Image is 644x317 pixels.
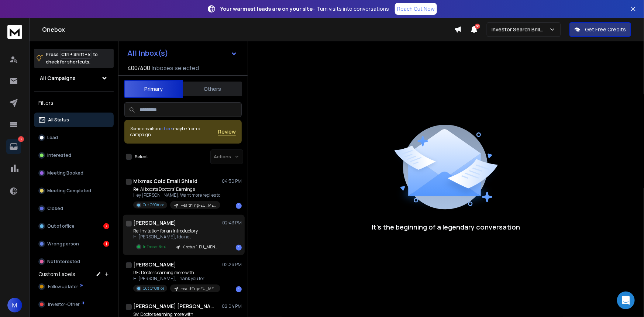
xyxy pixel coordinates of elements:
[127,63,150,72] span: 400 / 400
[397,5,435,13] p: Reach Out Now
[60,50,92,59] span: Ctrl + Shift + k
[133,228,222,234] p: Re: Invitation for an Introductory
[34,130,114,145] button: Lead
[220,5,389,13] p: – Turn visits into conversations
[46,51,98,66] p: Press to check for shortcuts.
[569,22,631,37] button: Get Free Credits
[133,186,220,192] p: Re: AI boosts Doctors' Earnings
[34,71,114,86] button: All Campaigns
[133,276,220,282] p: Hi [PERSON_NAME], Thank you for
[617,292,635,309] div: Open Intercom Messenger
[222,303,242,309] p: 02:04 PM
[236,286,242,292] div: 1
[34,254,114,269] button: Not Interested
[236,245,242,251] div: 1
[372,222,520,232] p: It’s the beginning of a legendary conversation
[143,286,164,291] p: Out Of Office
[47,259,80,265] p: Not Interested
[47,152,71,158] p: Interested
[7,298,22,313] button: M
[585,26,626,33] p: Get Free Credits
[103,223,109,229] div: 7
[124,80,183,98] button: Primary
[133,178,197,185] h1: Mixmax Cold Email Shield
[34,219,114,234] button: Out of office7
[42,25,454,34] h1: Onebox
[34,237,114,251] button: Wrong person1
[133,219,176,227] h1: [PERSON_NAME]
[133,270,220,276] p: RE: Doctors earning more with
[34,148,114,163] button: Interested
[160,125,173,132] span: others
[38,271,75,278] h3: Custom Labels
[121,46,243,61] button: All Inbox(s)
[135,154,148,160] label: Select
[475,24,480,29] span: 50
[47,188,91,194] p: Meeting Completed
[18,136,24,142] p: 12
[180,286,216,292] p: HealthTrip-EU_MENA_Afr 3
[180,203,216,208] p: HealthTrip-EU_MENA_Afr 3
[222,220,242,226] p: 02:43 PM
[34,98,114,108] h3: Filters
[222,262,242,268] p: 02:26 PM
[133,234,222,240] p: Hi [PERSON_NAME], I do not
[34,297,114,312] button: Investor-Other
[34,183,114,198] button: Meeting Completed
[34,166,114,180] button: Meeting Booked
[395,3,437,15] a: Reach Out Now
[182,244,218,250] p: Kinetus 1-EU_MENA_Afr
[133,303,214,310] h1: [PERSON_NAME] [PERSON_NAME]
[34,279,114,294] button: Follow up later
[152,63,199,72] h3: Inboxes selected
[492,26,549,33] p: Investor Search Brillwood
[48,117,69,123] p: All Status
[127,49,168,57] h1: All Inbox(s)
[48,284,78,290] span: Follow up later
[222,178,242,184] p: 04:30 PM
[48,302,80,307] span: Investor-Other
[47,135,58,141] p: Lead
[143,202,164,208] p: Out Of Office
[6,139,21,154] a: 12
[236,203,242,209] div: 1
[133,261,176,268] h1: [PERSON_NAME]
[47,223,75,229] p: Out of office
[34,113,114,127] button: All Status
[130,126,218,138] div: Some emails in maybe from a campaign
[220,5,313,12] strong: Your warmest leads are on your site
[40,75,76,82] h1: All Campaigns
[133,192,220,198] p: Hey [PERSON_NAME], Want more replies to
[47,241,79,247] p: Wrong person
[47,170,83,176] p: Meeting Booked
[47,206,63,211] p: Closed
[183,81,242,97] button: Others
[7,25,22,39] img: logo
[143,244,166,249] p: In Teaser Sent
[218,128,236,135] button: Review
[34,201,114,216] button: Closed
[103,241,109,247] div: 1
